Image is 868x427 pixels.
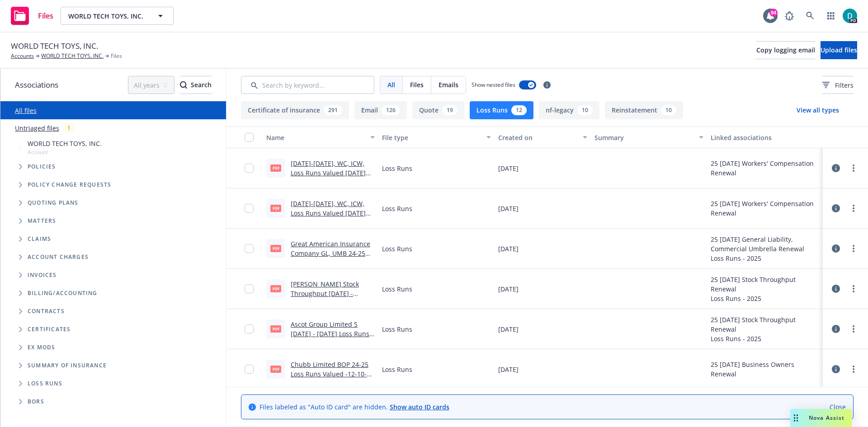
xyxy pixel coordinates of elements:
[245,164,254,173] input: Toggle Row Selected
[843,9,857,23] img: photo
[822,76,854,94] button: Filters
[498,204,519,213] span: [DATE]
[382,365,412,374] span: Loss Runs
[498,284,519,294] span: [DATE]
[382,164,412,173] span: Loss Runs
[821,41,857,59] button: Upload files
[769,9,778,17] div: 94
[591,127,707,148] button: Summary
[354,101,407,119] button: Email
[848,364,859,375] a: more
[410,80,424,89] span: Files
[848,243,859,254] a: more
[259,402,449,412] span: Files labeled as "Auto ID card" are hidden.
[28,236,51,242] span: Claims
[28,182,111,188] span: Policy change requests
[38,12,53,19] span: Files
[28,254,89,260] span: Account charges
[266,133,365,142] div: Name
[382,284,412,294] span: Loss Runs
[848,163,859,174] a: more
[291,360,368,388] a: Chubb Limited BOP 24-25 Loss Runs Valued -12-10-2024.pdf
[28,148,102,156] span: Account
[711,253,819,263] div: Loss Runs - 2025
[15,79,58,91] span: Associations
[324,105,342,115] div: 291
[782,101,854,119] button: View all types
[780,7,798,25] a: Report a Bug
[291,280,370,317] a: [PERSON_NAME] Stock Throughput [DATE] - [DATE] Loss Runs - Valued [DATE].pdf
[68,11,146,21] span: WORLD TECH TOYS, INC.
[801,7,819,25] a: Search
[711,315,819,334] div: 25 [DATE] Stock Throughput Renewal
[245,365,254,374] input: Toggle Row Selected
[498,244,519,253] span: [DATE]
[382,204,412,213] span: Loss Runs
[270,164,281,171] span: pdf
[11,40,98,52] span: WORLD TECH TOYS, INC.
[180,81,187,89] svg: Search
[28,139,102,148] span: WORLD TECH TOYS, INC.
[661,105,676,115] div: 10
[711,235,819,253] div: 25 [DATE] General Liability, Commercial Umbrella Renewal
[470,101,533,119] button: Loss Runs
[270,366,281,372] span: pdf
[245,204,254,213] input: Toggle Row Selected
[835,80,854,90] span: Filters
[711,360,819,379] div: 25 [DATE] Business Owners Renewal
[711,133,819,142] div: Linked associations
[756,46,815,54] span: Copy logging email
[756,41,815,59] button: Copy logging email
[28,327,71,332] span: Certificates
[822,80,854,90] span: Filters
[707,127,823,148] button: Linked associations
[270,205,281,211] span: pdf
[270,285,281,292] span: pdf
[848,283,859,294] a: more
[711,159,819,178] div: 25 [DATE] Workers' Compensation Renewal
[28,363,107,368] span: Summary of insurance
[382,324,412,334] span: Loss Runs
[382,133,481,142] div: File type
[809,414,844,422] span: Nova Assist
[539,101,599,119] button: nf-legacy
[498,133,578,142] div: Created on
[790,409,802,427] div: Drag to move
[711,199,819,218] div: 25 [DATE] Workers' Compensation Renewal
[241,76,374,94] input: Search by keyword...
[263,127,378,148] button: Name
[61,7,174,25] button: WORLD TECH TOYS, INC.
[291,239,370,277] a: Great American Insurance Company GL, UMB 24-25 Loss Runs - Valued [DATE].pdf
[63,123,75,133] div: 1
[0,284,226,411] div: Folder Tree Example
[28,309,65,314] span: Contracts
[15,106,37,115] a: All files
[291,199,366,227] a: [DATE]-[DATE], WC, ICW, Loss Runs Valued [DATE] .pdf
[180,76,212,94] button: SearchSearch
[28,345,55,350] span: Ex Mods
[382,105,400,115] div: 126
[15,123,59,133] a: Untriaged files
[291,320,373,347] a: Ascot Group Limited S [DATE] - [DATE] Loss Runs - Valued [DATE].pdf
[711,334,819,343] div: Loss Runs - 2025
[180,76,212,94] div: Search
[241,101,349,119] button: Certificate of insurance
[28,200,79,206] span: Quoting plans
[711,275,819,294] div: 25 [DATE] Stock Throughput Renewal
[439,80,458,89] span: Emails
[270,245,281,252] span: pdf
[498,164,519,173] span: [DATE]
[291,159,366,187] a: [DATE]-[DATE], WC, ICW, Loss Runs Valued [DATE] .pdf
[594,133,693,142] div: Summary
[442,105,458,115] div: 19
[245,284,254,293] input: Toggle Row Selected
[711,294,819,303] div: Loss Runs - 2025
[28,381,62,386] span: Loss Runs
[577,105,593,115] div: 10
[822,7,840,25] a: Switch app
[28,399,44,404] span: BORs
[245,324,254,333] input: Toggle Row Selected
[28,218,56,224] span: Matters
[28,291,98,296] span: Billing/Accounting
[378,127,494,148] button: File type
